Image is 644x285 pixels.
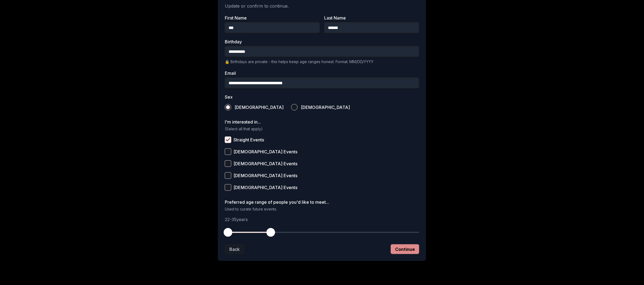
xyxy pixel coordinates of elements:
label: Sex [225,95,419,99]
button: [DEMOGRAPHIC_DATA] Events [225,160,231,167]
button: Straight Events [225,137,231,143]
span: Straight Events [233,138,264,142]
button: [DEMOGRAPHIC_DATA] [291,104,298,111]
p: Used to curate future events. [225,206,419,212]
span: [DEMOGRAPHIC_DATA] [235,105,284,109]
span: [DEMOGRAPHIC_DATA] Events [233,173,297,178]
label: I'm interested in... [225,120,419,124]
p: (Select all that apply) [225,126,419,132]
span: [DEMOGRAPHIC_DATA] Events [233,185,297,190]
button: [DEMOGRAPHIC_DATA] Events [225,184,231,191]
p: 22 - 35 years [225,216,419,223]
label: Preferred age range of people you'd like to meet... [225,200,419,204]
label: Last Name [324,16,419,20]
span: [DEMOGRAPHIC_DATA] [301,105,350,109]
span: [DEMOGRAPHIC_DATA] Events [233,161,297,166]
button: [DEMOGRAPHIC_DATA] Events [225,172,231,179]
button: [DEMOGRAPHIC_DATA] [225,104,231,111]
button: [DEMOGRAPHIC_DATA] Events [225,148,231,155]
p: Update or confirm to continue. [225,3,419,9]
label: Email [225,71,419,75]
button: Back [225,244,244,254]
button: Continue [391,244,419,254]
span: [DEMOGRAPHIC_DATA] Events [233,150,297,154]
label: Birthday [225,40,419,44]
p: 🔒 Birthdays are private - this helps keep age ranges honest. Format: MM/DD/YYYY [225,59,419,64]
label: First Name [225,16,320,20]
